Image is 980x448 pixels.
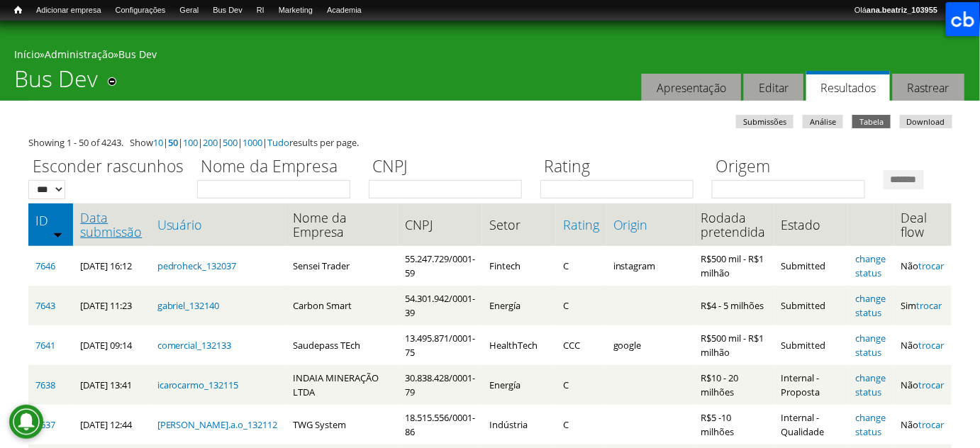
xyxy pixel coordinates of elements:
[694,246,774,286] td: R$500 mil - R$1 milhão
[45,47,113,61] a: Administração
[744,74,803,101] a: Editar
[157,418,278,431] a: [PERSON_NAME].a.o_132112
[183,136,198,149] a: 100
[855,411,886,438] a: change status
[14,47,966,65] div: » »
[774,325,849,365] td: Submitted
[286,365,398,405] td: INDAIA MINERAÇÃO LTDA
[482,405,555,444] td: Indústria
[153,136,163,149] a: 10
[7,4,29,17] a: Início
[774,405,849,444] td: Internal - Qualidade
[774,365,849,405] td: Internal - Proposta
[556,365,606,405] td: C
[556,286,606,325] td: C
[894,286,952,325] td: Sim
[206,4,250,18] a: Bus Dev
[606,246,694,286] td: instagram
[398,365,482,405] td: 30.838.428/0001-79
[894,405,952,444] td: Não
[80,211,143,239] a: Data submissão
[919,379,945,391] a: trocar
[606,325,694,365] td: google
[712,155,874,180] label: Origem
[855,371,886,398] a: change status
[157,379,239,391] a: icarocarmo_132115
[35,213,66,228] a: ID
[14,5,22,15] span: Início
[398,246,482,286] td: 55.247.729/0001-59
[243,136,262,149] a: 1000
[28,135,952,150] div: Showing 1 - 50 of 4243. Show | | | | | | results per page.
[73,405,150,444] td: [DATE] 12:44
[267,136,289,149] a: Tudo
[919,418,945,431] a: trocar
[893,74,964,101] a: Rastrear
[694,203,774,246] th: Rodada pretendida
[894,365,952,405] td: Não
[73,365,150,405] td: [DATE] 13:41
[694,405,774,444] td: R$5 -10 milhões
[774,286,849,325] td: Submitted
[35,339,55,352] a: 7641
[157,218,279,232] a: Usuário
[894,246,952,286] td: Não
[157,339,232,352] a: comercial_132133
[14,65,98,101] h1: Bus Dev
[556,325,606,365] td: CCC
[852,115,891,128] a: Tabela
[118,47,157,61] a: Bus Dev
[223,136,238,149] a: 500
[736,115,794,128] a: Submissões
[53,230,62,239] img: ordem crescente
[482,246,555,286] td: Fintech
[35,259,55,272] a: 7646
[482,325,555,365] td: HealthTech
[73,325,150,365] td: [DATE] 09:14
[694,286,774,325] td: R$4 - 5 milhões
[157,259,237,272] a: pedroheck_132037
[855,252,886,279] a: change status
[369,155,531,180] label: CNPJ
[694,325,774,365] td: R$500 mil - R$1 milhão
[398,405,482,444] td: 18.515.556/0001-86
[28,155,188,180] label: Esconder rascunhos
[35,379,55,391] a: 7638
[540,155,703,180] label: Rating
[14,47,40,61] a: Início
[894,203,952,246] th: Deal flow
[320,4,369,18] a: Academia
[855,332,886,359] a: change status
[108,4,173,18] a: Configurações
[613,218,687,232] a: Origin
[203,136,218,149] a: 200
[867,6,937,14] strong: ana.beatriz_103955
[847,4,945,18] a: Oláana.beatriz_103955
[250,4,272,18] a: RI
[482,365,555,405] td: Energía
[806,71,890,101] a: Resultados
[272,4,320,18] a: Marketing
[286,325,398,365] td: Saudepass TEch
[286,246,398,286] td: Sensei Trader
[286,203,398,246] th: Nome da Empresa
[398,203,482,246] th: CNPJ
[894,325,952,365] td: Não
[73,246,150,286] td: [DATE] 16:12
[919,259,945,272] a: trocar
[73,286,150,325] td: [DATE] 11:23
[563,218,599,232] a: Rating
[694,365,774,405] td: R$10 - 20 milhões
[172,4,206,18] a: Geral
[197,155,360,180] label: Nome da Empresa
[556,405,606,444] td: C
[803,115,843,128] a: Análise
[482,286,555,325] td: Energía
[29,4,108,18] a: Adicionar empresa
[774,203,849,246] th: Estado
[917,299,942,312] a: trocar
[556,246,606,286] td: C
[774,246,849,286] td: Submitted
[157,299,220,312] a: gabriel_132140
[398,325,482,365] td: 13.495.871/0001-75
